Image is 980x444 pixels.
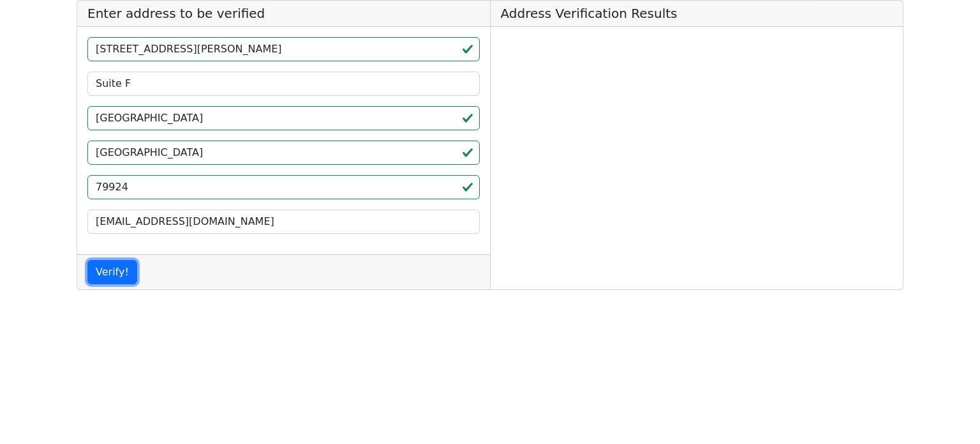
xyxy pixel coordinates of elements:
[87,37,480,61] input: Street Line 1
[77,1,490,27] h5: Enter address to be verified
[87,141,480,165] input: 2-Letter State
[87,175,480,199] input: ZIP code 5 or 5+4
[87,72,480,96] input: Street Line 2 (can be empty)
[491,1,903,27] h5: Address Verification Results
[87,210,480,234] input: Your Email
[87,260,137,284] button: Verify!
[87,106,480,130] input: City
